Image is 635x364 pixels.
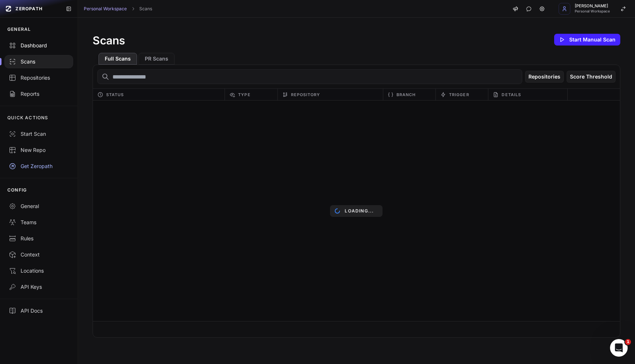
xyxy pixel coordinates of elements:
div: Get Zeropath [9,163,69,170]
nav: breadcrumb [84,6,152,12]
span: Branch [397,90,416,99]
span: Trigger [449,90,469,99]
span: 1 [625,339,631,345]
iframe: Intercom live chat [610,339,628,357]
div: API Keys [9,283,69,291]
div: General [9,203,69,210]
div: Context [9,251,69,258]
div: New Repo [9,146,69,154]
a: Scans [139,6,152,12]
a: ZEROPATH [3,3,60,15]
div: Teams [9,219,69,226]
div: Locations [9,267,69,274]
div: Scans [9,58,69,65]
div: Start Scan [9,130,69,138]
div: Repositories [9,74,69,81]
span: Status [106,90,124,99]
span: Repository [291,90,320,99]
h1: Scans [93,34,125,47]
a: Personal Workspace [84,6,127,12]
span: [PERSON_NAME] [575,4,610,8]
div: Rules [9,235,69,242]
p: Loading... [345,208,374,214]
p: GENERAL [7,26,31,32]
span: Details [502,90,521,99]
span: Personal Workspace [575,10,610,13]
button: PR Scans [139,53,175,65]
span: ZEROPATH [15,6,43,12]
button: Full Scans [98,53,137,65]
button: Repositories [525,71,564,83]
p: CONFIG [7,187,27,193]
div: Reports [9,90,69,98]
div: Dashboard [9,42,69,49]
div: API Docs [9,307,69,314]
svg: chevron right, [130,6,136,11]
span: Type [238,90,250,99]
p: QUICK ACTIONS [7,115,49,121]
button: Score Threshold [567,71,616,83]
button: Start Manual Scan [554,34,620,45]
